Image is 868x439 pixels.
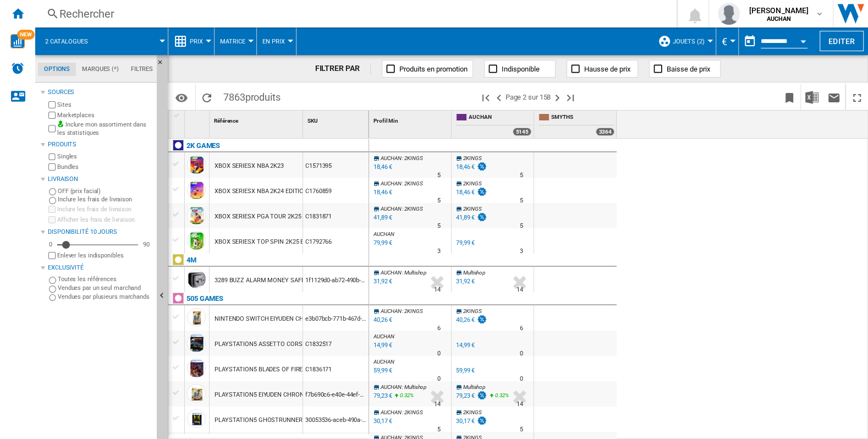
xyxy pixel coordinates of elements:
[596,128,614,136] div: 3364 offers sold by SMYTHS
[372,416,392,427] div: Mise à jour : mardi 23 septembre 2025 08:37
[476,391,487,400] img: promotionV3.png
[520,374,523,385] div: Délai de livraison : 0 jour
[48,153,56,161] input: Singles
[739,30,761,52] button: md-calendar
[846,84,868,110] button: Plein écran
[48,122,56,136] input: Inclure mon assortiment dans les statistiques
[469,113,531,123] span: AUCHAN
[456,163,475,171] div: 18,46 €
[820,31,864,51] button: Editer
[494,391,501,404] i: %
[46,240,55,249] div: 0
[174,28,208,55] div: Prix
[215,408,306,433] div: PLAYSTATION5 GHOSTRUNNER2
[402,155,422,161] span: : 2KINGS
[372,212,392,223] div: Mise à jour : mardi 23 septembre 2025 08:56
[303,407,369,432] div: 30053536-aceb-490a-9c6e-600118fd61ed
[658,28,710,55] div: Jouets (2)
[57,120,152,138] label: Inclure mon assortiment dans les statistiques
[381,270,401,276] span: AUCHAN
[454,111,534,138] div: AUCHAN 5145 offers sold by AUCHAN
[778,84,800,110] button: Créer un favoris
[454,212,487,223] div: 41,89 €
[371,111,451,128] div: Sort None
[454,162,487,173] div: 18,46 €
[434,284,441,295] div: Délai de livraison : 14 jours
[520,348,523,359] div: Délai de livraison : 0 jour
[479,84,492,110] button: Première page
[823,84,845,110] button: Envoyer ce rapport par email
[57,152,152,161] label: Singles
[303,178,369,203] div: C1760859
[454,315,487,326] div: 40,26 €
[59,6,648,21] div: Rechercher
[520,246,523,257] div: Délai de livraison : 3 jours
[551,113,614,123] span: SMYTHS
[49,197,56,204] input: Inclure les frais de livraison
[495,392,505,398] span: 0.32
[501,65,539,73] span: Indisponible
[584,65,630,73] span: Hausse de prix
[381,384,401,390] span: AUCHAN
[463,270,485,276] span: Multishop
[722,28,733,55] button: €
[215,357,353,382] div: PLAYSTATION5 BLADES OF FIRE EDITION DAY ONE
[305,111,369,128] div: Sort None
[212,111,303,128] div: Référence Sort None
[218,84,286,107] span: 7863
[454,416,487,427] div: 30,17 €
[214,118,238,124] span: Référence
[476,212,487,222] img: promotionV3.png
[49,277,56,284] input: Toutes les références
[220,28,251,55] div: Matrice
[48,163,56,171] input: Bundles
[48,88,152,97] div: Sources
[476,315,487,324] img: promotionV3.png
[372,187,392,198] div: Mise à jour : mardi 23 septembre 2025 08:12
[215,306,381,332] div: NINTENDO SWITCH EIYUDEN CHRONICLE HUNDRED HEROES
[49,286,56,293] input: Vendues par un seul marchand
[57,239,138,250] md-slider: Disponibilité
[434,399,441,410] div: Délai de livraison : 14 jours
[400,392,410,398] span: 0.32
[190,28,208,55] button: Prix
[215,153,284,179] div: XBOX SERIESX NBA 2K23
[186,292,223,305] div: Cliquez pour filtrer sur cette marque
[17,30,35,40] span: NEW
[45,28,99,55] button: 2 catalogues
[492,84,506,110] button: >Page précédente
[517,399,523,410] div: Délai de livraison : 14 jours
[371,111,451,128] div: Profil Min Sort None
[215,179,356,204] div: XBOX SERIESX NBA 2K24 EDITION [PERSON_NAME]
[476,162,487,171] img: promotionV3.png
[215,268,304,293] div: 3289 BUZZ ALARM MONEY SAFE
[140,240,152,249] div: 90
[303,356,369,381] div: C1836171
[303,267,369,292] div: 1f1129d0-ab72-490b-9a9a-bafbdfb416e4
[463,384,485,390] span: Multishop
[801,84,823,110] button: Télécharger au format Excel
[11,62,24,75] img: alerts-logo.svg
[196,84,218,110] button: Recharger
[49,294,56,301] input: Vendues par plusieurs marchands
[48,228,152,237] div: Disponibilité 10 Jours
[58,293,152,301] label: Vendues par plusieurs marchands
[215,229,346,255] div: XBOX SERIESX TOP SPIN 2K25 EDITION DELUXE
[463,155,481,161] span: 2KINGS
[303,203,369,228] div: C1831871
[303,331,369,356] div: C1832517
[57,111,152,119] label: Marketplaces
[305,111,369,128] div: SKU Sort None
[48,216,56,223] input: Afficher les frais de livraison
[303,152,369,178] div: C1571395
[382,60,473,78] button: Produits en promotion
[463,180,481,186] span: 2KINGS
[463,308,481,314] span: 2KINGS
[215,332,351,357] div: PLAYSTATION5 ASSETTO CORSA COMPETIZIONE
[262,38,285,45] span: En Prix
[456,316,475,323] div: 40,26 €
[187,111,209,128] div: Sort None
[437,424,441,435] div: Délai de livraison : 5 jours
[402,409,422,415] span: : 2KINGS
